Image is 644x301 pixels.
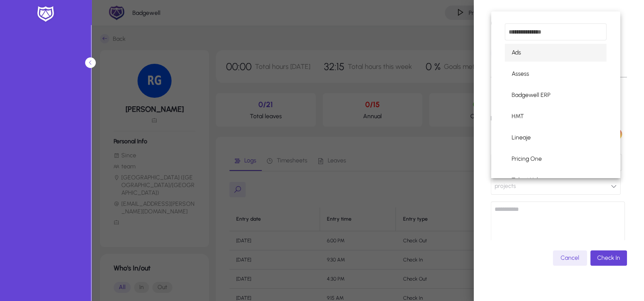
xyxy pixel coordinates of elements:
[505,171,607,189] mat-option: Talent Hub
[512,111,524,122] span: HMT
[512,90,550,100] span: Badgewell ERP
[505,23,607,40] input: dropdown search
[505,150,607,168] mat-option: Pricing One
[505,108,607,125] mat-option: HMT
[512,175,540,185] span: Talent Hub
[512,69,529,79] span: Assess
[505,129,607,147] mat-option: Lineaje
[505,86,607,104] mat-option: Badgewell ERP
[505,65,607,83] mat-option: Assess
[512,154,542,164] span: Pricing One
[512,133,531,143] span: Lineaje
[512,48,521,58] span: Ads
[505,44,607,62] mat-option: Ads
